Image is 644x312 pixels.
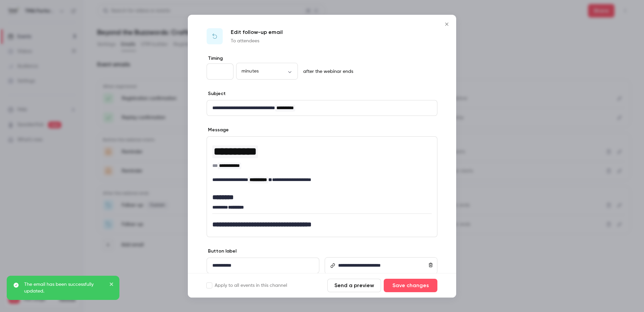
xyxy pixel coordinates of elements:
p: The email has been successfully updated. [24,281,105,295]
label: Message [207,127,229,133]
label: Timing [207,55,437,62]
p: Edit follow-up email [231,28,283,36]
label: Button label [207,248,236,255]
button: Close [440,17,453,31]
p: To attendees [231,38,283,44]
label: Apply to all events in this channel [207,282,287,289]
div: editor [207,137,437,236]
div: editor [335,258,437,273]
button: Send a preview [327,279,381,292]
button: close [109,281,114,289]
label: Subject [207,90,226,97]
div: editor [207,100,437,116]
div: minutes [236,68,298,75]
p: after the webinar ends [301,68,353,75]
div: editor [207,258,319,273]
button: Save changes [384,279,437,292]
